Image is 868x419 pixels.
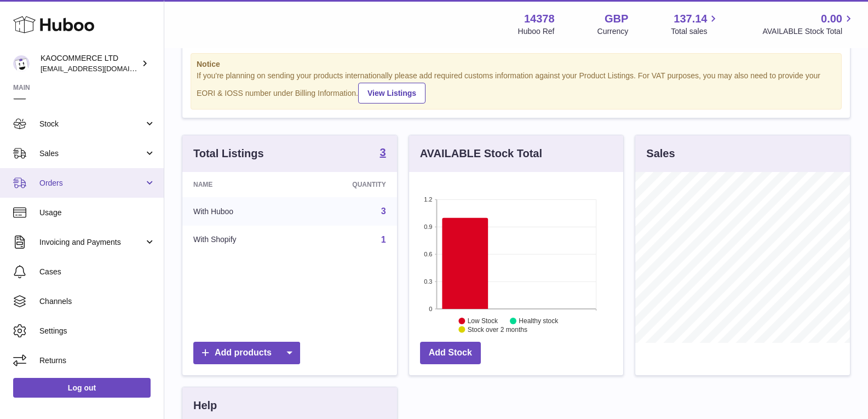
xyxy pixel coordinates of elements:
span: 0.00 [821,12,842,26]
text: 0.3 [424,278,432,285]
text: 0.6 [424,251,432,257]
strong: GBP [605,12,628,26]
span: 137.14 [674,12,707,26]
span: AVAILABLE Stock Total [762,26,855,37]
span: Returns [39,355,156,366]
h3: AVAILABLE Stock Total [420,146,542,161]
span: Invoicing and Payments [39,237,144,248]
img: internalAdmin-14378@internal.huboo.com [13,55,30,72]
strong: 14378 [524,12,555,26]
h3: Sales [646,146,675,161]
div: If you're planning on sending your products internationally please add required customs informati... [197,71,836,104]
text: 0 [429,306,432,312]
text: Low Stock [468,317,498,325]
span: Channels [39,296,156,307]
a: 137.14 Total sales [671,12,720,37]
a: 0.00 AVAILABLE Stock Total [762,12,855,37]
span: Usage [39,208,156,218]
th: Name [182,172,298,197]
span: Stock [39,119,144,129]
a: Log out [13,378,151,398]
h3: Help [193,398,217,413]
a: 1 [381,235,386,244]
a: View Listings [358,83,426,104]
span: Settings [39,326,156,336]
a: 3 [381,206,386,216]
a: Add Stock [420,342,481,364]
text: Healthy stock [519,317,559,325]
h3: Total Listings [193,146,264,161]
td: With Huboo [182,197,298,226]
span: [EMAIL_ADDRESS][DOMAIN_NAME] [41,64,161,73]
a: 3 [380,147,386,160]
text: Stock over 2 months [468,326,527,334]
th: Quantity [298,172,396,197]
strong: 3 [380,147,386,158]
a: Add products [193,342,300,364]
text: 1.2 [424,196,432,203]
span: Total sales [671,26,720,37]
div: Currency [597,26,629,37]
text: 0.9 [424,223,432,230]
span: Cases [39,267,156,277]
span: Orders [39,178,144,188]
div: KAOCOMMERCE LTD [41,53,139,74]
td: With Shopify [182,226,298,254]
strong: Notice [197,59,836,70]
div: Huboo Ref [518,26,555,37]
span: Sales [39,148,144,159]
